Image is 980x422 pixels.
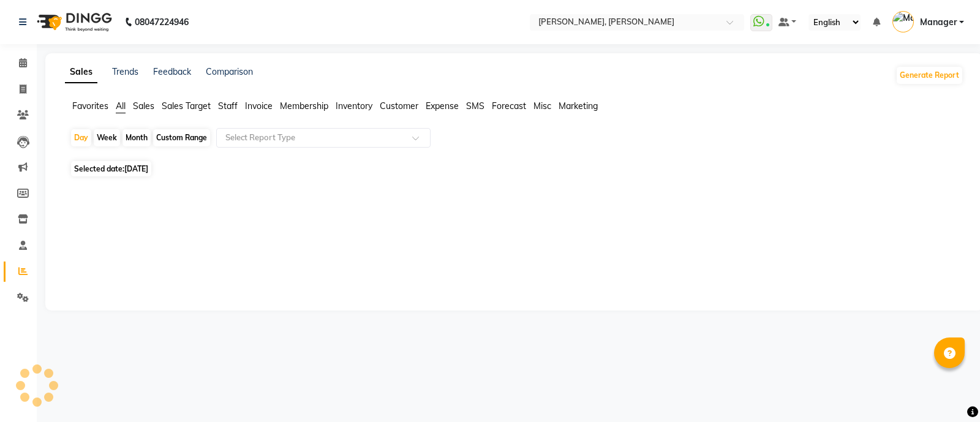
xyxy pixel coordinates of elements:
[162,100,211,111] span: Sales Target
[929,373,968,410] iframe: chat widget
[336,100,372,111] span: Inventory
[72,100,108,111] span: Favorites
[71,161,151,176] span: Selected date:
[892,11,914,32] img: Manager
[124,164,148,173] span: [DATE]
[153,66,191,77] a: Feedback
[112,66,138,77] a: Trends
[206,66,253,77] a: Comparison
[31,5,115,39] img: logo
[153,129,210,146] div: Custom Range
[533,100,551,111] span: Misc
[133,100,154,111] span: Sales
[920,16,957,29] span: Manager
[380,100,418,111] span: Customer
[94,129,120,146] div: Week
[65,61,97,83] a: Sales
[135,5,189,39] b: 08047224946
[123,129,151,146] div: Month
[116,100,126,111] span: All
[280,100,328,111] span: Membership
[218,100,238,111] span: Staff
[466,100,484,111] span: SMS
[71,129,91,146] div: Day
[559,100,598,111] span: Marketing
[897,67,962,84] button: Generate Report
[245,100,273,111] span: Invoice
[492,100,526,111] span: Forecast
[426,100,459,111] span: Expense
